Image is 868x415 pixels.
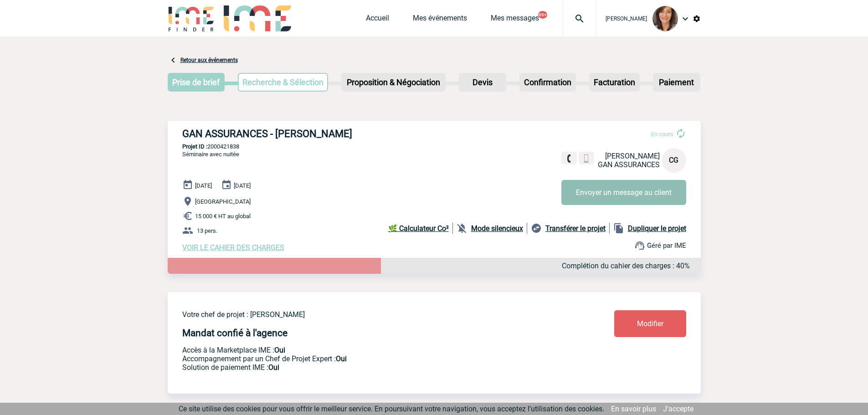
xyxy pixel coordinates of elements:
span: GAN ASSURANCES [598,160,660,169]
h4: Mandat confié à l'agence [182,328,288,338]
p: 2000421838 [168,143,701,150]
a: Mes messages [491,14,539,26]
span: Modifier [637,319,663,328]
img: IME-Finder [168,5,215,31]
p: Prestation payante [182,354,560,363]
button: Envoyer un message au client [561,180,686,205]
p: Accès à la Marketplace IME : [182,346,560,354]
b: Projet ID : [182,143,207,150]
p: Votre chef de projet : [PERSON_NAME] [182,310,560,319]
span: 13 pers. [197,227,217,234]
span: [PERSON_NAME] [606,15,647,22]
a: En savoir plus [611,405,656,413]
span: [DATE] [234,182,251,189]
img: portable.png [582,154,591,163]
p: Confirmation [520,74,575,91]
span: [PERSON_NAME] [605,152,660,160]
b: Oui [268,363,279,372]
b: Mode silencieux [471,224,523,233]
a: Accueil [366,14,389,26]
a: VOIR LE CAHIER DES CHARGES [182,243,284,252]
span: Géré par IME [647,241,686,250]
span: CG [669,156,678,164]
img: support.png [634,240,645,251]
p: Recherche & Sélection [239,74,327,91]
span: Séminaire avec nuitée [182,151,239,158]
a: J'accepte [663,405,693,413]
p: Devis [460,74,505,91]
b: Oui [336,354,347,363]
a: Retour aux événements [180,57,238,63]
p: Paiement [654,74,699,91]
img: fixe.png [565,154,573,163]
h3: GAN ASSURANCES - [PERSON_NAME] [182,128,456,139]
a: Mes événements [413,14,467,26]
p: Proposition & Négociation [342,74,445,91]
p: Facturation [590,74,639,91]
b: Oui [274,346,285,354]
span: En cours [651,131,673,138]
b: Transférer le projet [545,224,606,233]
img: 103585-1.jpg [652,6,678,31]
p: Conformité aux process achat client, Prise en charge de la facturation, Mutualisation de plusieur... [182,363,560,372]
span: 15 000 € HT au global [195,213,251,220]
span: [DATE] [195,182,212,189]
img: file_copy-black-24dp.png [613,223,624,234]
span: [GEOGRAPHIC_DATA] [195,198,251,205]
b: Dupliquer le projet [628,224,686,233]
span: Ce site utilise des cookies pour vous offrir le meilleur service. En poursuivant votre navigation... [179,405,604,413]
b: 🌿 Calculateur Co² [388,224,449,233]
button: 99+ [538,11,547,19]
a: 🌿 Calculateur Co² [388,223,453,234]
p: Prise de brief [169,74,224,91]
